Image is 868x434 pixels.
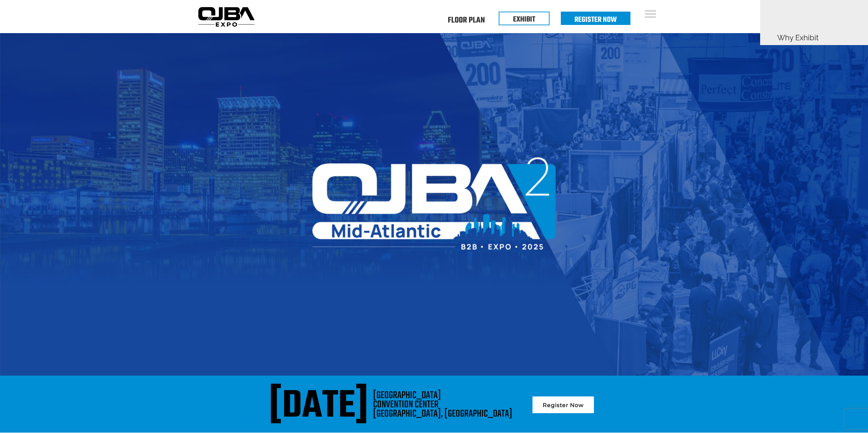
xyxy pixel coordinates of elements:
a: Register Now [574,14,617,26]
div: [GEOGRAPHIC_DATA] CONVENTION CENTER [GEOGRAPHIC_DATA], [GEOGRAPHIC_DATA] [373,391,512,419]
a: EXHIBIT [513,14,535,25]
a: Register Now [532,396,594,413]
div: [DATE] [269,391,368,422]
